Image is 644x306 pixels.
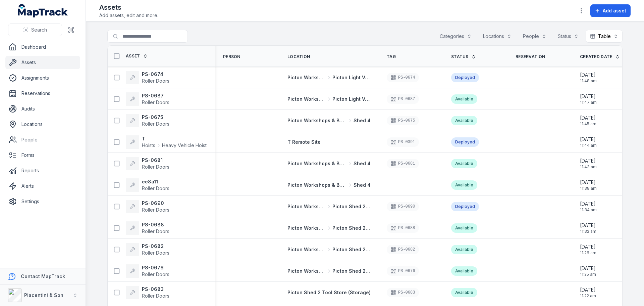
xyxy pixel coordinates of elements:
[5,56,80,69] a: Assets
[287,268,326,274] span: Picton Workshops & Bays
[142,178,169,185] strong: ee8a11
[287,203,371,210] a: Picton Workshops & BaysPicton Shed 2 Fabrication Shop
[580,136,597,143] span: [DATE]
[354,182,371,188] span: Shed 4
[287,74,326,81] span: Picton Workshops & Bays
[142,264,169,271] strong: PS-0676
[387,54,396,59] span: Tag
[287,139,321,145] a: T Remote Site
[142,121,169,127] span: Roller Doors
[580,222,596,234] time: 09/09/2025, 11:32:38 am
[5,133,80,146] a: People
[387,245,419,254] div: PS-0682
[580,186,597,191] span: 11:38 am
[387,266,419,276] div: PS-0676
[580,287,596,299] time: 09/09/2025, 11:22:57 am
[287,203,326,210] span: Picton Workshops & Bays
[142,228,169,234] span: Roller Doors
[142,157,169,164] strong: PS-0681
[142,286,169,293] strong: PS-0683
[142,271,169,277] span: Roller Doors
[126,178,169,192] a: ee8a11Roller Doors
[142,250,169,256] span: Roller Doors
[451,266,477,276] div: Available
[287,225,371,231] a: Picton Workshops & BaysPicton Shed 2 Fabrication Shop
[451,137,479,147] div: Deployed
[580,78,597,84] span: 11:48 am
[580,222,596,229] span: [DATE]
[142,71,169,78] strong: PS-0674
[142,221,169,228] strong: PS-0688
[451,54,476,59] a: Status
[451,94,477,104] div: Available
[479,30,516,43] button: Locations
[5,102,80,116] a: Audits
[580,164,597,170] span: 11:43 am
[451,54,469,59] span: Status
[5,164,80,177] a: Reports
[435,30,476,43] button: Categories
[287,289,371,296] a: Picton Shed 2 Tool Store (Storage)
[8,24,62,36] button: Search
[142,99,169,105] span: Roller Doors
[287,96,371,102] a: Picton Workshops & BaysPicton Light Vehicle Bay
[451,288,477,297] div: Available
[519,30,551,43] button: People
[451,245,477,254] div: Available
[590,4,631,17] button: Add asset
[287,117,347,124] span: Picton Workshops & Bays
[354,160,371,167] span: Shed 4
[580,201,597,207] span: [DATE]
[287,246,326,253] span: Picton Workshops & Bays
[451,223,477,233] div: Available
[387,159,419,168] div: PS-0681
[142,293,169,299] span: Roller Doors
[18,4,68,17] a: MapTrack
[142,164,169,170] span: Roller Doors
[580,136,597,148] time: 09/09/2025, 11:44:35 am
[553,30,583,43] button: Status
[5,71,80,85] a: Assignments
[142,92,169,99] strong: PS-0687
[5,148,80,162] a: Forms
[580,93,597,100] span: [DATE]
[5,118,80,131] a: Locations
[603,7,626,14] span: Add asset
[287,225,326,231] span: Picton Workshops & Bays
[126,243,169,256] a: PS-0682Roller Doors
[580,115,596,121] span: [DATE]
[162,142,207,149] span: Heavy Vehicle Hoist
[142,78,169,84] span: Roller Doors
[580,179,597,186] span: [DATE]
[580,100,597,105] span: 11:47 am
[580,143,597,148] span: 11:44 am
[332,246,371,253] span: Picton Shed 2 Fabrication Shop
[31,27,47,33] span: Search
[287,139,321,145] span: T Remote Site
[5,40,80,54] a: Dashboard
[223,54,240,59] span: Person
[580,179,597,191] time: 09/09/2025, 11:38:30 am
[142,142,155,149] span: Hoists
[451,180,477,190] div: Available
[580,72,597,78] span: [DATE]
[287,246,371,253] a: Picton Workshops & BaysPicton Shed 2 Fabrication Shop
[580,54,612,59] span: Created Date
[580,250,596,256] span: 11:26 am
[580,54,620,59] a: Created Date
[580,265,596,277] time: 09/09/2025, 11:25:11 am
[142,243,169,250] strong: PS-0682
[5,179,80,193] a: Alerts
[126,135,207,149] a: THoistsHeavy Vehicle Hoist
[126,53,148,59] a: Asset
[354,117,371,124] span: Shed 4
[580,115,596,127] time: 09/09/2025, 11:45:21 am
[287,182,371,188] a: Picton Workshops & BaysShed 4
[142,114,169,121] strong: PS-0675
[126,71,169,84] a: PS-0674Roller Doors
[142,200,169,207] strong: PS-0690
[580,158,597,164] span: [DATE]
[287,74,371,81] a: Picton Workshops & BaysPicton Light Vehicle Bay
[126,157,169,170] a: PS-0681Roller Doors
[580,121,596,127] span: 11:45 am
